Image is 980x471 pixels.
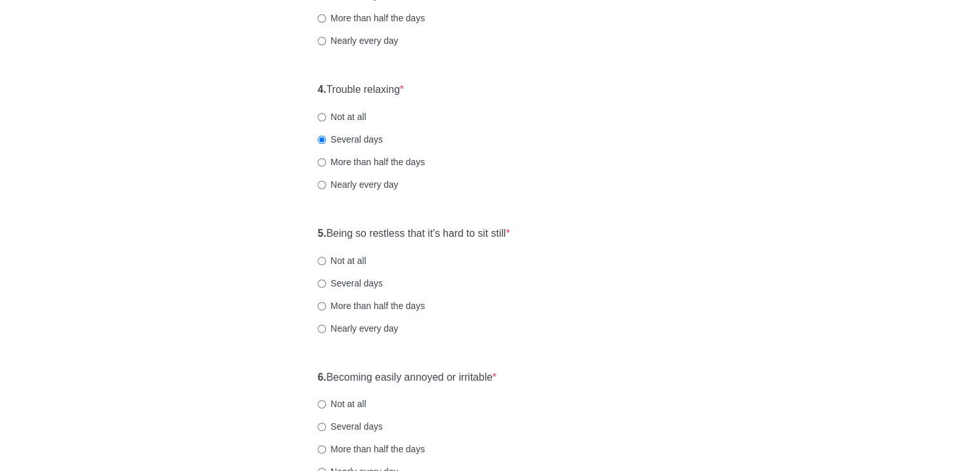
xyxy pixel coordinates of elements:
input: More than half the days [318,302,326,310]
input: Nearly every day [318,37,326,45]
input: Not at all [318,113,326,121]
label: Becoming easily annoyed or irritable [318,370,497,385]
label: Nearly every day [318,34,398,47]
label: More than half the days [318,443,425,456]
label: Trouble relaxing [318,83,404,97]
strong: 6. [318,372,326,383]
label: More than half the days [318,155,425,168]
label: Nearly every day [318,322,398,335]
input: More than half the days [318,158,326,166]
label: Nearly every day [318,178,398,191]
label: Not at all [318,254,366,267]
label: Several days [318,133,383,146]
input: Not at all [318,257,326,265]
label: Not at all [318,397,366,410]
strong: 4. [318,84,326,95]
label: More than half the days [318,299,425,312]
input: Nearly every day [318,181,326,189]
input: Several days [318,279,326,288]
input: Several days [318,423,326,431]
label: Several days [318,420,383,433]
input: More than half the days [318,14,326,23]
label: Being so restless that it's hard to sit still [318,226,510,241]
label: More than half the days [318,12,425,25]
input: Nearly every day [318,325,326,333]
strong: 5. [318,228,326,239]
input: More than half the days [318,445,326,454]
input: Not at all [318,400,326,408]
label: Not at all [318,110,366,123]
input: Several days [318,135,326,144]
label: Several days [318,277,383,290]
